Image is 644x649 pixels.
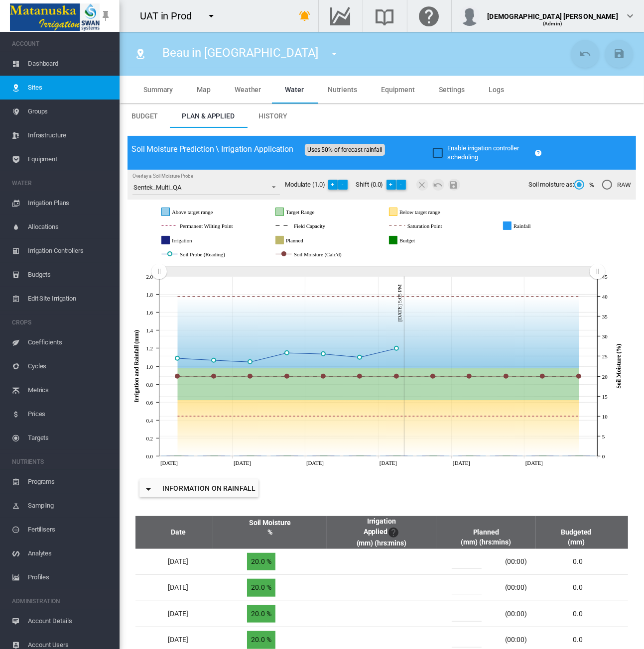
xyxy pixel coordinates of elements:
[146,400,153,406] tspan: 0.6
[135,601,213,627] td: [DATE]
[28,215,112,239] span: Allocations
[130,44,150,64] button: Click to go to list of Sites
[146,274,153,280] tspan: 2.0
[394,346,398,350] circle: Soil Probe (Reading) Fri 15 Aug, 2025 26.956666666666667
[327,516,436,548] th: Irrigation Applied (mm) (hrs:mins)
[577,374,581,378] circle: Soil Moisture (Calc'd) Wed 20 Aug, 2025 20
[602,333,608,339] tspan: 30
[28,378,112,402] span: Metrics
[525,460,543,466] tspan: [DATE]
[602,453,605,459] tspan: 0
[540,374,544,378] circle: Soil Moisture (Calc'd) Tue 19 Aug, 2025 20
[380,460,397,466] tspan: [DATE]
[504,374,508,378] circle: Soil Moisture (Calc'd) Mon 18 Aug, 2025 20
[247,605,275,623] span: 20.0 %
[416,179,428,191] button: Remove
[248,374,252,378] circle: Soil Moisture (Calc'd) Mon 11 Aug, 2025 20
[12,454,112,470] span: NUTRIENTS
[131,112,158,120] span: Budget
[131,144,293,154] span: Soil Moisture Prediction \ Irrigation Application
[135,574,213,601] td: [DATE]
[247,631,275,649] span: 20.0 %
[536,574,628,601] td: 0.0
[602,180,631,190] md-radio-button: RAW
[504,221,561,230] g: Rainfall
[276,208,350,216] g: Target Range
[28,402,112,426] span: Prices
[160,460,178,466] tspan: [DATE]
[536,549,628,575] td: 0.0
[276,236,335,245] g: Planned
[389,221,479,230] g: Saturation Point
[140,9,201,23] div: UAT in Prod
[536,601,628,627] td: 0.0
[100,10,112,22] md-icon: icon-pin
[321,352,325,356] circle: Soil Probe (Reading) Wed 13 Aug, 2025 25.55333333333333
[212,374,216,378] circle: Soil Moisture (Calc'd) Sun 10 Aug, 2025 20
[505,635,527,645] div: (00:00)
[437,518,535,547] div: Planned (mm) (hrs:mins)
[28,147,112,171] span: Equipment
[28,123,112,147] span: Infrastructure
[381,86,415,94] span: Equipment
[248,360,252,364] circle: Soil Probe (Reading) Mon 11 Aug, 2025 23.55666666666667
[146,310,153,316] tspan: 1.6
[602,274,608,280] tspan: 45
[28,518,112,541] span: Fertilisers
[373,10,397,22] md-icon: Search the knowledge base
[247,579,275,597] span: 20.0 %
[28,541,112,565] span: Analytes
[574,180,594,190] md-radio-button: %
[602,374,608,380] tspan: 20
[432,179,444,191] button: Cancel Changes
[28,287,112,311] span: Edit Site Irrigation
[433,144,530,162] md-checkbox: Enable irrigation controller scheduling
[589,263,606,280] g: Zoom chart using cursor arrows
[448,144,519,161] span: Enable irrigation controller scheduling
[10,3,100,31] img: Matanuska_LOGO.png
[175,374,179,378] circle: Soil Moisture (Calc'd) Sat 09 Aug, 2025 20
[28,565,112,589] span: Profiles
[613,48,625,60] md-icon: icon-content-save
[234,460,251,466] tspan: [DATE]
[276,221,359,230] g: Field Capacity
[28,76,112,100] span: Sites
[358,374,362,378] circle: Soil Moisture (Calc'd) Thu 14 Aug, 2025 20
[28,494,112,518] span: Sampling
[536,516,628,548] th: Budgeted (mm)
[467,374,471,378] circle: Soil Moisture (Calc'd) Sun 17 Aug, 2025 20
[162,221,273,230] g: Permanent Wilting Point
[146,292,153,298] tspan: 1.8
[453,460,470,466] tspan: [DATE]
[324,44,344,64] button: icon-menu-down
[431,374,435,378] circle: Soil Moisture (Calc'd) Sat 16 Aug, 2025 20
[394,374,398,378] circle: Soil Moisture (Calc'd) Fri 15 Aug, 2025 20
[162,46,319,60] span: Beau in [GEOGRAPHIC_DATA]
[389,236,446,245] g: Budget
[28,263,112,287] span: Budgets
[247,553,275,571] span: 20.0 %
[162,208,252,216] g: Above target range
[386,180,396,190] button: +
[28,609,112,633] span: Account Details
[197,86,211,94] span: Map
[132,180,280,195] md-select: Overlay a Soil Moisture Probe: Sentek_Multi_QA
[605,40,633,68] button: Save Changes
[28,470,112,494] span: Programs
[162,236,225,245] g: Irrigation
[135,549,213,575] td: [DATE]
[201,6,221,26] button: icon-menu-down
[285,374,289,378] circle: Soil Moisture (Calc'd) Tue 12 Aug, 2025 20
[615,344,622,389] tspan: Soil Moisture (%)
[285,179,356,191] div: Modulate (1.0)
[159,266,597,276] rect: Zoom chart using cursor arrows
[182,112,235,120] span: Plan & Applied
[28,100,112,123] span: Groups
[143,86,173,94] span: Summary
[139,479,258,497] button: icon-menu-downInformation on Rainfall
[387,527,399,539] md-icon: Runtimes shown here are estimates based on total irrigation applied and block application rates.
[28,239,112,263] span: Irrigation Controllers
[12,315,112,330] span: CROPS
[133,330,140,403] tspan: Irrigation and Rainfall (mm)
[135,516,213,548] th: Date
